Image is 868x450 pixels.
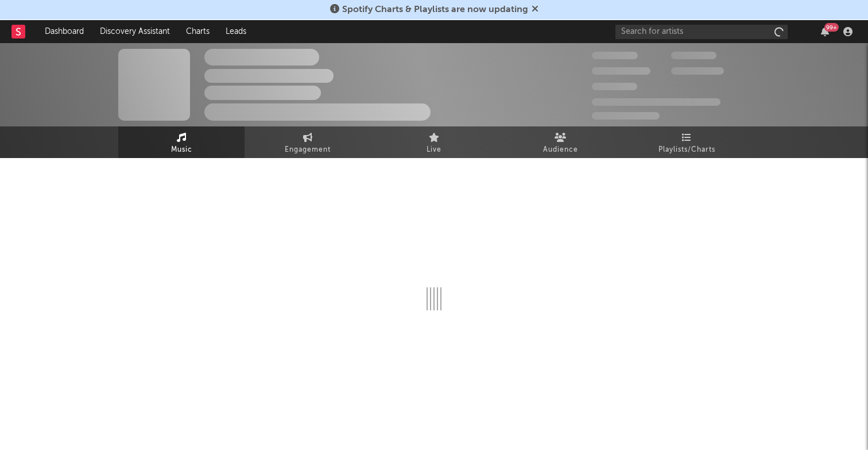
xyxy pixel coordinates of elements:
a: Live [371,126,497,158]
a: Dashboard [37,20,92,43]
a: Charts [178,20,218,43]
span: Live [427,143,441,157]
input: Search for artists [615,25,788,39]
span: 300,000 [592,52,638,59]
span: Audience [543,143,578,157]
a: Audience [497,126,623,158]
span: Spotify Charts & Playlists are now updating [342,5,528,14]
a: Discovery Assistant [92,20,178,43]
span: Jump Score: 85.0 [592,112,660,120]
span: Music [171,143,192,157]
button: 99+ [821,27,829,36]
span: Engagement [285,143,331,157]
div: 99 + [824,23,839,32]
a: Leads [218,20,254,43]
span: 1,000,000 [671,67,724,75]
a: Engagement [245,126,371,158]
span: 100,000 [671,52,716,59]
span: Playlists/Charts [658,143,715,157]
span: 100,000 [592,83,637,90]
a: Music [118,126,245,158]
a: Playlists/Charts [623,126,750,158]
span: 50,000,000 [592,67,650,75]
span: Dismiss [532,5,538,14]
span: 50,000,000 Monthly Listeners [592,98,720,106]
